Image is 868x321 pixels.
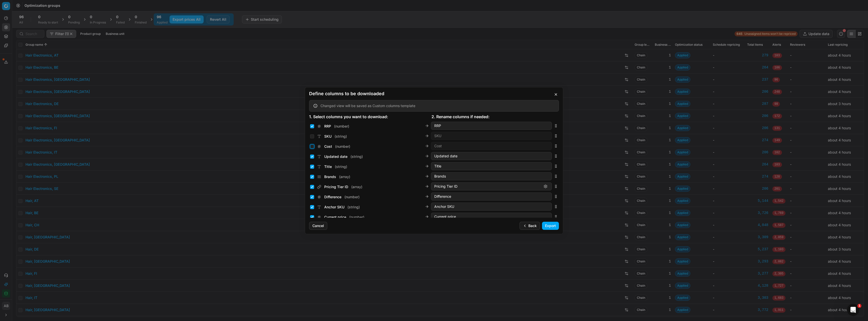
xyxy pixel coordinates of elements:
[339,174,350,179] span: ( array )
[324,215,346,220] span: Current price
[335,134,347,139] span: ( string )
[335,164,347,169] span: ( string )
[847,304,859,316] iframe: Intercom live chat
[309,91,559,96] h2: Define columns to be downloaded
[320,103,555,108] div: Changed view will be saved as Custom columns template
[349,215,364,220] span: ( number )
[324,134,332,139] span: SKU
[335,144,350,149] span: ( number )
[324,205,344,210] span: Anchor SKU
[431,114,554,120] div: 2. Rename columns if needed:
[324,144,332,149] span: Cost
[350,154,363,159] span: ( string )
[324,154,347,159] span: Updated date
[309,222,327,230] button: Cancel
[347,205,360,210] span: ( string )
[324,164,332,169] span: Title
[542,222,559,230] button: Export
[324,124,331,129] span: RRP
[344,194,360,200] span: ( number )
[351,184,362,189] span: ( array )
[309,114,431,120] div: 1. Select columns you want to download:
[324,194,341,200] span: Difference
[324,174,336,179] span: Brands
[334,124,349,129] span: ( number )
[324,184,348,189] span: Pricing Tier ID
[520,222,540,230] button: Back
[857,304,861,308] span: 1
